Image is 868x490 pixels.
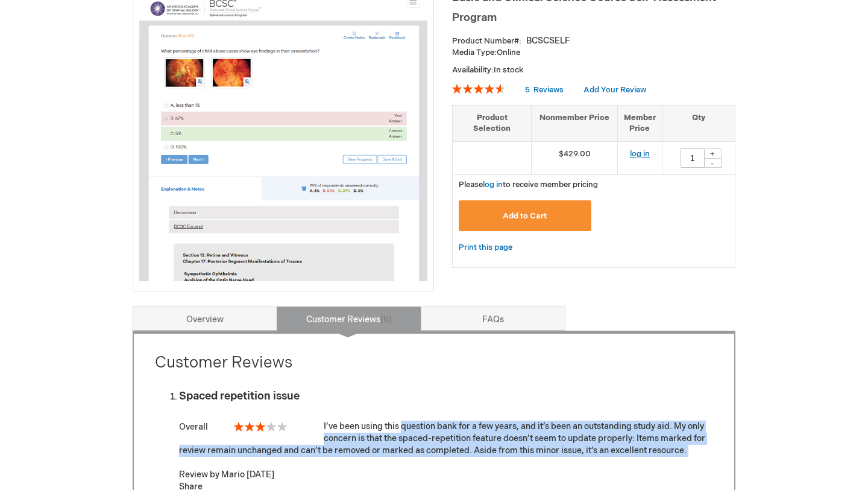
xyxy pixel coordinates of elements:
span: Reviews [533,85,564,95]
a: Print this page [459,240,512,255]
th: Nonmember Price [532,105,618,141]
span: Overall [179,422,208,432]
time: [DATE] [247,469,274,480]
div: + [703,148,722,159]
div: Spaced repetition issue [179,390,713,402]
span: In stock [494,65,523,75]
strong: Mario [221,469,245,480]
th: Member Price [617,105,662,141]
button: Add to Cart [459,200,591,231]
a: log in [630,149,650,159]
p: Availability: [452,65,735,76]
p: Online [452,47,735,59]
span: 5 [525,85,530,95]
th: Product Selection [453,105,532,141]
strong: Media Type: [452,48,497,57]
div: I’ve been using this question bank for a few years, and it’s been an outstanding study aid. My on... [179,421,713,457]
td: $429.00 [532,141,618,174]
a: Overview [133,307,277,331]
span: Review by [179,469,219,480]
strong: Customer Reviews [155,354,292,372]
th: Qty [662,105,735,141]
a: log in [483,180,503,189]
span: Add to Cart [503,211,547,221]
span: Please to receive member pricing [459,180,598,189]
a: 5 Reviews [525,85,565,95]
input: Qty [681,148,705,168]
a: Add Your Review [583,85,646,95]
strong: Product Number [452,36,521,46]
div: - [703,158,722,168]
div: 60% [234,422,287,431]
div: 92% [452,84,505,94]
a: FAQs [421,307,565,331]
div: BCSCSELF [526,35,570,47]
a: Customer Reviews5 [277,307,421,331]
span: 5 [380,314,392,325]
